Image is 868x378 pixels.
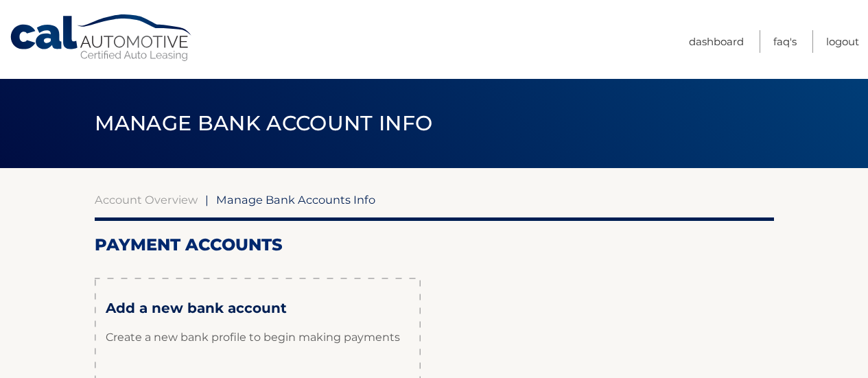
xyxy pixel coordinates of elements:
[216,193,375,206] span: Manage Bank Accounts Info
[95,110,433,136] span: Manage Bank Account Info
[689,30,744,53] a: Dashboard
[106,300,410,317] h3: Add a new bank account
[95,193,198,206] a: Account Overview
[205,193,209,206] span: |
[826,30,859,53] a: Logout
[9,14,194,62] a: Cal Automotive
[95,235,774,255] h2: Payment Accounts
[773,30,797,53] a: FAQ's
[106,317,410,358] p: Create a new bank profile to begin making payments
